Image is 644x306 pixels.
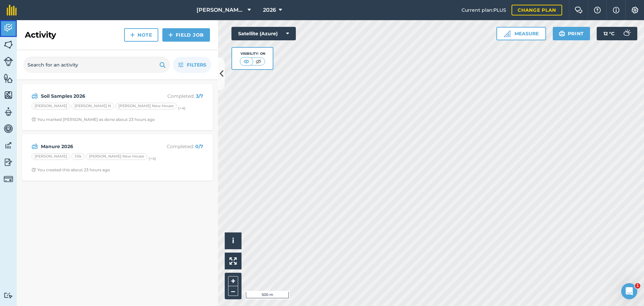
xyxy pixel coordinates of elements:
span: i [232,236,234,245]
img: svg+xml;base64,PHN2ZyB4bWxucz0iaHR0cDovL3d3dy53My5vcmcvMjAwMC9zdmciIHdpZHRoPSI1NiIgaGVpZ2h0PSI2MC... [4,90,13,100]
img: svg+xml;base64,PD94bWwgdmVyc2lvbj0iMS4wIiBlbmNvZGluZz0idXRmLTgiPz4KPCEtLSBHZW5lcmF0b3I6IEFkb2JlIE... [32,142,38,150]
a: Change plan [512,5,562,15]
span: Filters [187,61,206,69]
img: svg+xml;base64,PHN2ZyB4bWxucz0iaHR0cDovL3d3dy53My5vcmcvMjAwMC9zdmciIHdpZHRoPSI1MCIgaGVpZ2h0PSI0MC... [242,58,251,65]
img: svg+xml;base64,PD94bWwgdmVyc2lvbj0iMS4wIiBlbmNvZGluZz0idXRmLTgiPz4KPCEtLSBHZW5lcmF0b3I6IEFkb2JlIE... [4,292,13,299]
img: svg+xml;base64,PHN2ZyB4bWxucz0iaHR0cDovL3d3dy53My5vcmcvMjAwMC9zdmciIHdpZHRoPSI1NiIgaGVpZ2h0PSI2MC... [4,73,13,83]
span: Current plan : PLUS [462,6,506,14]
p: Completed : [150,143,203,150]
img: svg+xml;base64,PD94bWwgdmVyc2lvbj0iMS4wIiBlbmNvZGluZz0idXRmLTgiPz4KPCEtLSBHZW5lcmF0b3I6IEFkb2JlIE... [32,92,38,100]
button: Filters [173,57,211,73]
div: [PERSON_NAME] [32,153,70,160]
img: Two speech bubbles overlapping with the left bubble in the forefront [575,7,583,13]
div: You marked [PERSON_NAME] as done about 23 hours ago [32,117,155,122]
div: [PERSON_NAME] [32,103,70,110]
img: svg+xml;base64,PD94bWwgdmVyc2lvbj0iMS4wIiBlbmNvZGluZz0idXRmLTgiPz4KPCEtLSBHZW5lcmF0b3I6IEFkb2JlIE... [4,174,13,184]
input: Search for an activity [23,57,170,73]
button: i [225,232,241,249]
a: Manure 2026Completed: 0/7[PERSON_NAME]Jills[PERSON_NAME] New House(+4)Clock with arrow pointing c... [26,138,209,177]
p: Completed : [150,92,203,100]
iframe: Intercom live chat [621,283,637,299]
img: svg+xml;base64,PD94bWwgdmVyc2lvbj0iMS4wIiBlbmNvZGluZz0idXRmLTgiPz4KPCEtLSBHZW5lcmF0b3I6IEFkb2JlIE... [4,140,13,150]
div: [PERSON_NAME] New House [86,153,147,160]
div: [PERSON_NAME] New House [115,103,177,110]
button: Measure [496,27,546,40]
button: – [228,286,238,296]
a: Soil Samples 2026Completed: 3/7[PERSON_NAME][PERSON_NAME] N[PERSON_NAME] New House(+4)Clock with ... [26,88,209,126]
img: svg+xml;base64,PHN2ZyB4bWxucz0iaHR0cDovL3d3dy53My5vcmcvMjAwMC9zdmciIHdpZHRoPSIxNyIgaGVpZ2h0PSIxNy... [613,6,620,14]
div: You created this about 23 hours ago [32,167,110,173]
img: Clock with arrow pointing clockwise [32,117,36,122]
img: A question mark icon [593,7,601,13]
strong: 3 / 7 [196,93,203,99]
span: 1 [635,283,640,289]
img: svg+xml;base64,PD94bWwgdmVyc2lvbj0iMS4wIiBlbmNvZGluZz0idXRmLTgiPz4KPCEtLSBHZW5lcmF0b3I6IEFkb2JlIE... [4,124,13,134]
button: + [228,276,238,286]
h2: Activity [25,30,56,40]
img: svg+xml;base64,PHN2ZyB4bWxucz0iaHR0cDovL3d3dy53My5vcmcvMjAwMC9zdmciIHdpZHRoPSIxNCIgaGVpZ2h0PSIyNC... [168,31,173,39]
img: svg+xml;base64,PHN2ZyB4bWxucz0iaHR0cDovL3d3dy53My5vcmcvMjAwMC9zdmciIHdpZHRoPSIxOSIgaGVpZ2h0PSIyNC... [559,30,565,38]
span: [PERSON_NAME] Family Farms [197,6,245,14]
small: (+ 4 ) [178,106,185,111]
img: A cog icon [631,7,639,13]
img: svg+xml;base64,PHN2ZyB4bWxucz0iaHR0cDovL3d3dy53My5vcmcvMjAwMC9zdmciIHdpZHRoPSIxOSIgaGVpZ2h0PSIyNC... [159,61,166,69]
a: Field Job [162,28,210,42]
img: Clock with arrow pointing clockwise [32,168,36,172]
div: Jills [71,153,85,160]
img: fieldmargin Logo [7,5,17,15]
button: Satellite (Azure) [231,27,296,40]
small: (+ 4 ) [149,156,156,161]
strong: Soil Samples 2026 [41,92,147,100]
img: svg+xml;base64,PD94bWwgdmVyc2lvbj0iMS4wIiBlbmNvZGluZz0idXRmLTgiPz4KPCEtLSBHZW5lcmF0b3I6IEFkb2JlIE... [4,23,13,33]
strong: 0 / 7 [195,143,203,149]
img: svg+xml;base64,PD94bWwgdmVyc2lvbj0iMS4wIiBlbmNvZGluZz0idXRmLTgiPz4KPCEtLSBHZW5lcmF0b3I6IEFkb2JlIE... [4,57,13,66]
img: svg+xml;base64,PHN2ZyB4bWxucz0iaHR0cDovL3d3dy53My5vcmcvMjAwMC9zdmciIHdpZHRoPSI1MCIgaGVpZ2h0PSI0MC... [254,58,263,65]
img: svg+xml;base64,PD94bWwgdmVyc2lvbj0iMS4wIiBlbmNvZGluZz0idXRmLTgiPz4KPCEtLSBHZW5lcmF0b3I6IEFkb2JlIE... [4,157,13,167]
button: Print [553,27,590,40]
img: svg+xml;base64,PHN2ZyB4bWxucz0iaHR0cDovL3d3dy53My5vcmcvMjAwMC9zdmciIHdpZHRoPSIxNCIgaGVpZ2h0PSIyNC... [130,31,135,39]
button: 12 °C [597,27,637,40]
a: Note [124,28,158,42]
img: Four arrows, one pointing top left, one top right, one bottom right and the last bottom left [229,257,237,265]
img: Ruler icon [504,30,511,37]
span: 12 ° C [603,27,614,40]
strong: Manure 2026 [41,143,147,150]
div: Visibility: On [240,51,265,56]
div: [PERSON_NAME] N [71,103,114,110]
img: svg+xml;base64,PD94bWwgdmVyc2lvbj0iMS4wIiBlbmNvZGluZz0idXRmLTgiPz4KPCEtLSBHZW5lcmF0b3I6IEFkb2JlIE... [620,27,633,40]
img: svg+xml;base64,PHN2ZyB4bWxucz0iaHR0cDovL3d3dy53My5vcmcvMjAwMC9zdmciIHdpZHRoPSI1NiIgaGVpZ2h0PSI2MC... [4,40,13,50]
img: svg+xml;base64,PD94bWwgdmVyc2lvbj0iMS4wIiBlbmNvZGluZz0idXRmLTgiPz4KPCEtLSBHZW5lcmF0b3I6IEFkb2JlIE... [4,107,13,117]
span: 2026 [263,6,276,14]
